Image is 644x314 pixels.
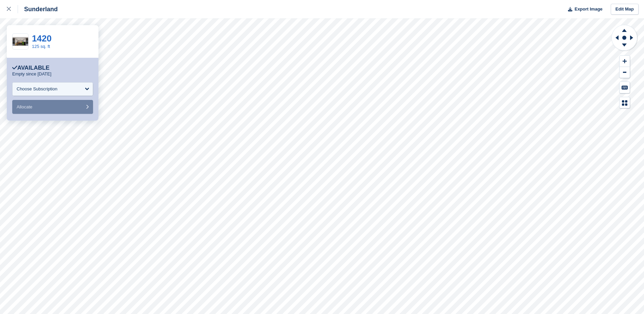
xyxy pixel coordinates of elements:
[13,37,28,46] img: 125%20SQ.FT.jpg
[17,104,32,109] span: Allocate
[611,4,639,15] a: Edit Map
[620,97,630,108] button: Map Legend
[620,56,630,67] button: Zoom In
[17,86,57,92] div: Choose Subscription
[564,4,603,15] button: Export Image
[32,33,52,43] a: 1420
[620,82,630,93] button: Keyboard Shortcuts
[12,71,51,77] p: Empty since [DATE]
[574,6,602,13] span: Export Image
[620,67,630,78] button: Zoom Out
[12,65,50,71] div: Available
[32,44,50,49] a: 125 sq. ft
[18,5,58,13] div: Sunderland
[12,100,93,114] button: Allocate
